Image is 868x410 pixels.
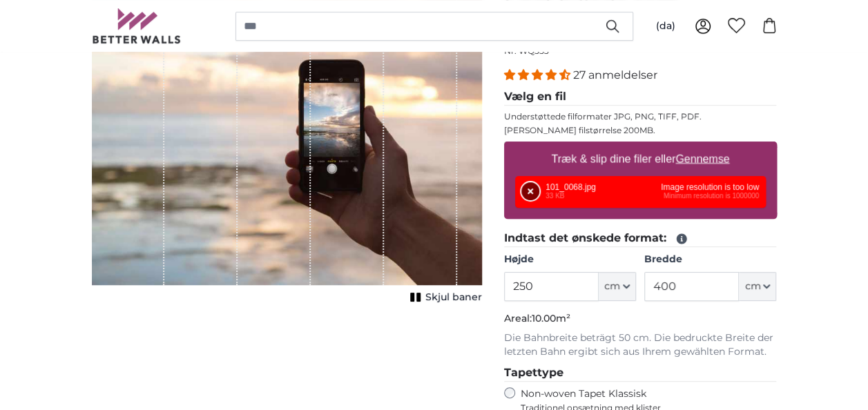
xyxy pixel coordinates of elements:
[406,288,482,307] button: Skjul baner
[599,272,636,301] button: cm
[532,312,570,324] span: 10.00m²
[504,331,777,359] p: Die Bahnbreite beträgt 50 cm. Die bedruckte Breite der letzten Bahn ergibt sich aus Ihrem gewählt...
[645,14,686,39] button: (da)
[573,68,657,81] span: 27 anmeldelser
[504,125,777,136] p: [PERSON_NAME] filstørrelse 200MB.
[504,68,573,81] span: 4.41 stars
[604,280,620,293] span: cm
[504,364,777,382] legend: Tapettype
[504,230,777,247] legend: Indtast det ønskede format:
[546,145,735,173] label: Træk & slip dine filer eller
[504,111,777,122] p: Understøttede filformater JPG, PNG, TIFF, PDF.
[644,253,776,266] label: Bredde
[739,272,776,301] button: cm
[744,280,760,293] span: cm
[675,153,729,164] u: Gennemse
[425,291,482,304] span: Skjul baner
[504,312,777,326] p: Areal:
[504,253,636,266] label: Højde
[92,8,182,43] img: Betterwalls
[504,88,777,106] legend: Vælg en fil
